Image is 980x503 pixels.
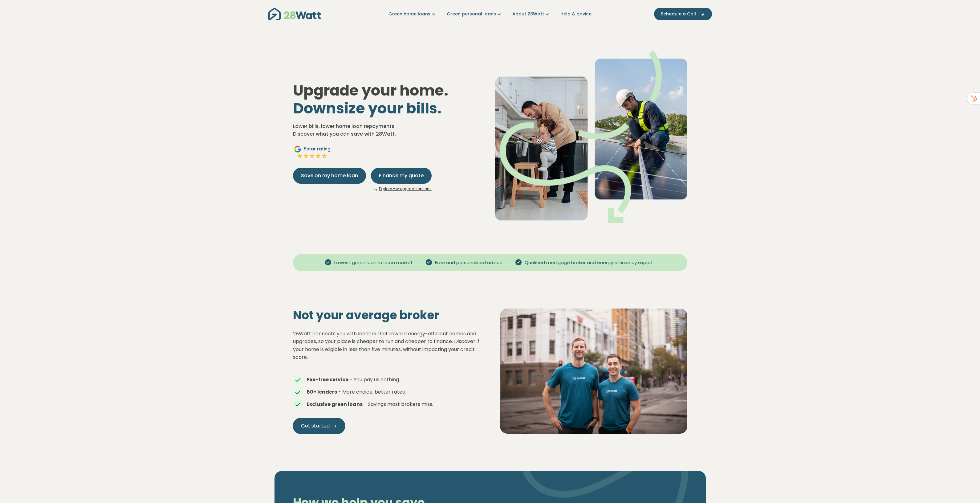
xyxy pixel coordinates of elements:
img: Full star [297,153,303,159]
h1: Upgrade your home. [293,82,485,117]
iframe: Chat Widget [949,473,980,503]
span: Lowest green loan rates in market [332,259,415,266]
img: Full star [315,153,321,159]
img: Google [294,145,301,153]
span: Free and personalised advice [433,259,505,266]
img: Full star [309,153,315,159]
span: Qualified mortgage broker and energy efficiency expert [522,259,656,266]
span: - Savings most brokers miss. [364,401,433,408]
span: Get started [301,422,330,430]
img: Full star [303,153,309,159]
a: Get started [293,418,345,434]
span: - You pay us nothing. [350,376,400,383]
span: Downsize your bills. [293,98,441,119]
p: Lower bills, lower home loan repayments. Discover what you can save with 28Watt. [293,122,485,138]
a: About 28Watt [512,11,551,17]
button: Finance my quote [371,168,432,184]
img: Full star [321,153,327,159]
a: Help & advice [560,11,592,17]
button: Schedule a Call [654,8,712,20]
span: 5 star rating [304,146,331,152]
span: - More choice, better rates. [338,388,406,395]
strong: 60+ lenders [307,388,337,395]
span: Save on my home loan [301,172,358,179]
a: Google5star ratingFull starFull starFull starFull starFull star [293,145,331,160]
nav: Main navigation [268,6,712,22]
h2: Not your average broker [293,308,480,322]
img: Dad helping toddler [495,50,687,223]
img: 28Watt [268,8,321,20]
a: Green home loans [388,11,437,17]
strong: Fee-free service [307,376,348,383]
button: Save on my home loan [293,168,366,184]
a: Explore my upgrade options [379,186,432,191]
span: Finance my quote [379,172,424,179]
p: 28Watt connects you with lenders that reward energy-efficient homes and upgrades, so your place i... [293,330,480,361]
a: Green personal loans [447,11,502,17]
strong: Exclusive green loans [307,401,363,408]
img: Solar panel installation on a residential roof [500,309,687,433]
span: Schedule a Call [661,11,696,17]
